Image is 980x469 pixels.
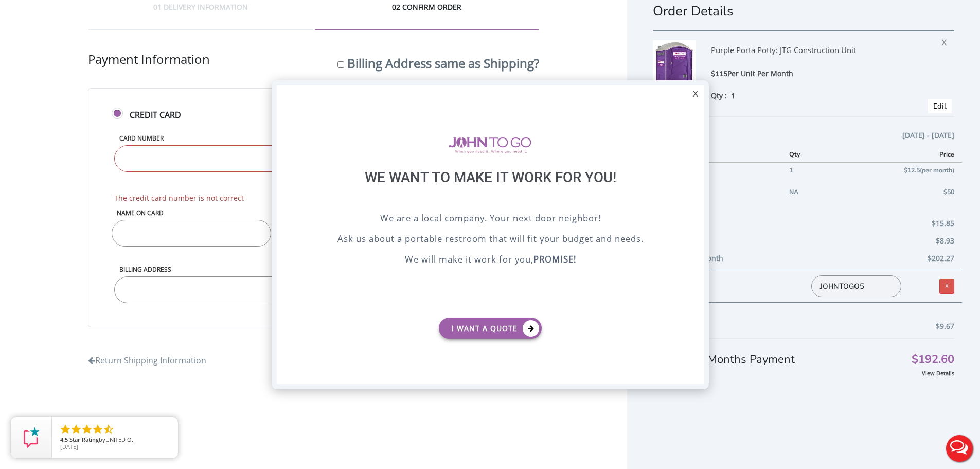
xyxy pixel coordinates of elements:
[939,428,980,469] button: Live Chat
[60,443,78,450] span: [DATE]
[69,436,99,443] span: Star Rating
[439,318,542,339] a: I want a Quote
[59,423,72,436] li: 
[21,427,42,448] img: Review Rating
[92,423,104,436] li: 
[81,423,93,436] li: 
[105,436,133,443] span: UNITED O.
[70,423,82,436] li: 
[302,232,678,248] p: Ask us about a portable restroom that will fit your budget and needs.
[533,253,576,265] b: PROMISE!
[102,423,115,436] li: 
[302,169,678,212] div: We want to make it work for you!
[302,212,678,227] p: We are a local company. Your next door neighbor!
[449,137,531,153] img: logo of viptogo
[302,253,678,268] p: We will make it work for you,
[687,85,703,103] div: X
[60,436,68,443] span: 4.5
[60,437,170,444] span: by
